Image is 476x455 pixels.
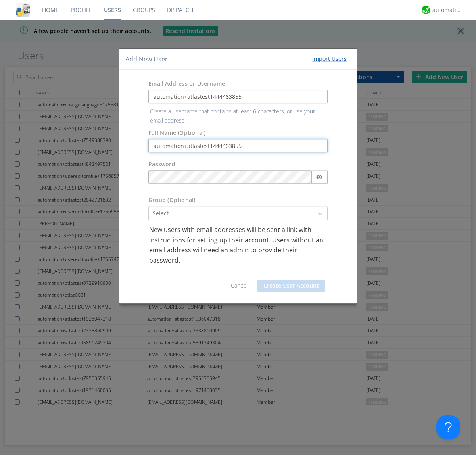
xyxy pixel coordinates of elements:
[148,160,175,168] label: Password
[148,196,195,204] label: Group (Optional)
[149,225,327,265] p: New users with email addresses will be sent a link with instructions for setting up their account...
[312,55,347,63] div: Import Users
[144,108,332,125] p: Create a username that contains at least 6 characters, or use your email address.
[16,3,30,17] img: cddb5a64eb264b2086981ab96f4c1ba7
[422,6,430,14] img: d2d01cd9b4174d08988066c6d424eccd
[148,90,328,104] input: e.g. email@address.com, Housekeeping1
[125,55,168,64] h4: Add New User
[432,6,462,14] div: automation+atlas
[148,80,225,88] label: Email Address or Username
[148,139,328,152] input: Julie Appleseed
[148,129,205,137] label: Full Name (Optional)
[231,282,248,289] a: Cancel
[257,280,325,292] button: Create User Account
